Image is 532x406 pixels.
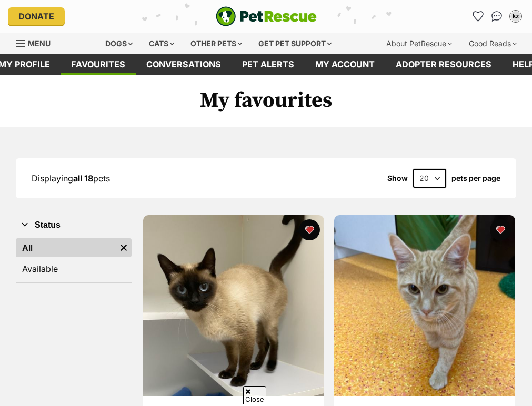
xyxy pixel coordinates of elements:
img: Aleister [334,215,515,396]
a: Pet alerts [232,54,305,75]
a: Favourites [61,54,136,75]
a: Adopter resources [385,54,502,75]
span: Menu [28,39,51,48]
label: pets per page [451,174,500,182]
button: favourite [490,219,511,240]
strong: all 18 [73,173,93,184]
span: Displaying pets [32,173,110,184]
a: Available [16,259,132,278]
span: Show [387,174,408,182]
a: PetRescue [216,6,317,26]
ul: Account quick links [469,8,524,25]
div: Other pets [183,33,249,54]
a: Menu [16,33,58,52]
div: About PetRescue [379,33,459,54]
a: Favourites [469,8,486,25]
a: Remove filter [116,238,132,257]
div: kz [510,11,521,22]
img: Sia [143,215,324,396]
a: All [16,238,116,257]
div: Get pet support [251,33,339,54]
div: Dogs [98,33,140,54]
a: My account [305,54,385,75]
button: Status [16,218,132,232]
a: Donate [8,7,65,25]
a: Conversations [488,8,505,25]
div: Status [16,236,132,282]
div: Cats [142,33,182,54]
button: favourite [299,219,320,240]
img: chat-41dd97257d64d25036548639549fe6c8038ab92f7586957e7f3b1b290dea8141.svg [491,11,503,22]
span: Close [243,386,266,404]
button: My account [507,8,524,25]
img: logo-e224e6f780fb5917bec1dbf3a21bbac754714ae5b6737aabdf751b685950b380.svg [216,6,317,26]
a: conversations [136,54,232,75]
div: Good Reads [461,33,524,54]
